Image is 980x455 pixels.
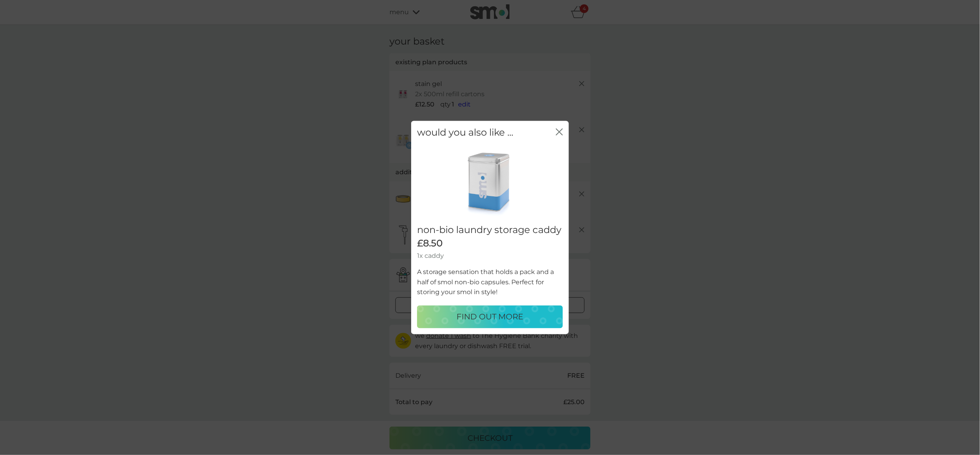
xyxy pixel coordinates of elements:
[417,305,563,328] button: FIND OUT MORE
[556,129,563,137] button: close
[457,310,524,323] p: FIND OUT MORE
[417,238,443,249] span: £8.50
[417,224,563,236] h2: non-bio laundry storage caddy
[417,267,563,298] p: A storage sensation that holds a pack and a half of smol non-bio capsules. Perfect for storing yo...
[417,251,563,261] p: 1x caddy
[417,127,513,138] h2: would you also like ...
